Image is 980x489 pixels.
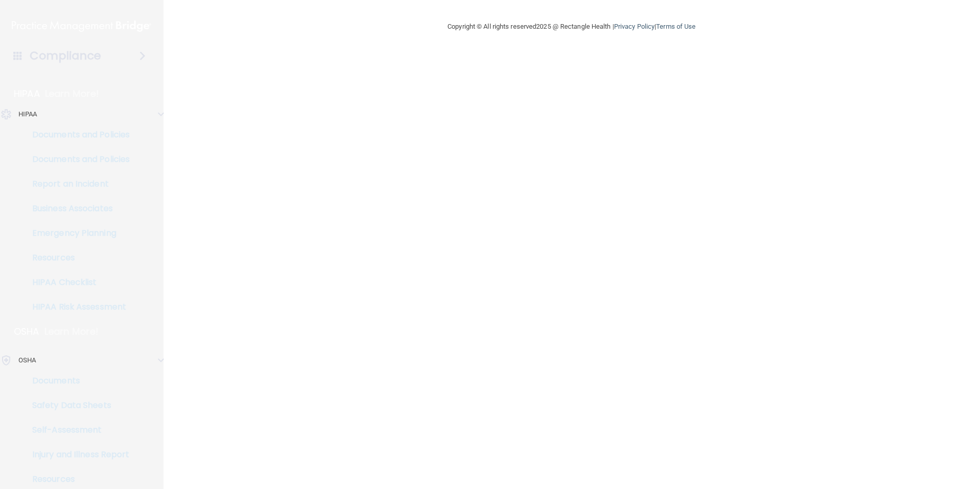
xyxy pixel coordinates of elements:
[7,179,147,189] p: Report an Incident
[7,277,147,288] p: HIPAA Checklist
[7,154,147,165] p: Documents and Policies
[384,10,759,43] div: Copyright © All rights reserved 2025 @ Rectangle Health | |
[30,49,101,63] h4: Compliance
[7,203,147,214] p: Business Associates
[14,88,40,100] p: HIPAA
[18,108,37,120] p: HIPAA
[45,88,99,100] p: Learn More!
[7,450,147,460] p: Injury and Illness Report
[7,425,147,435] p: Self-Assessment
[12,16,151,36] img: PMB logo
[14,325,39,338] p: OSHA
[7,376,147,386] p: Documents
[7,253,147,263] p: Resources
[7,130,147,140] p: Documents and Policies
[45,325,99,338] p: Learn More!
[7,400,147,411] p: Safety Data Sheets
[18,354,36,366] p: OSHA
[7,474,147,484] p: Resources
[614,23,655,30] a: Privacy Policy
[7,228,147,238] p: Emergency Planning
[7,302,147,312] p: HIPAA Risk Assessment
[656,23,696,30] a: Terms of Use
